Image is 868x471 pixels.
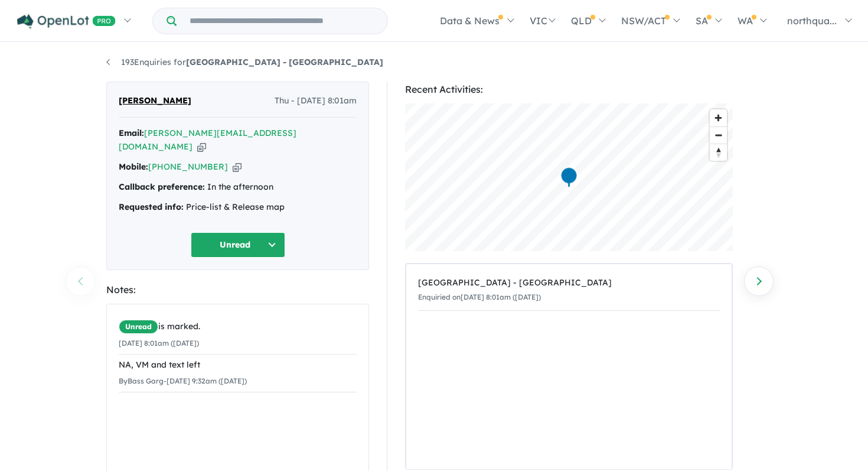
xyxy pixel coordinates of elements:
[106,57,383,67] a: 193Enquiries for[GEOGRAPHIC_DATA] - [GEOGRAPHIC_DATA]
[186,57,383,67] strong: [GEOGRAPHIC_DATA] - [GEOGRAPHIC_DATA]
[119,161,148,172] strong: Mobile:
[710,144,727,161] button: Reset bearing to north
[560,167,578,189] div: Map marker
[106,282,369,298] div: Notes:
[418,276,720,290] div: [GEOGRAPHIC_DATA] - [GEOGRAPHIC_DATA]
[119,376,247,385] small: By Bass Garg - [DATE] 9:32am ([DATE])
[119,339,199,347] small: [DATE] 8:01am ([DATE])
[148,161,228,172] a: [PHONE_NUMBER]
[119,358,357,372] div: NA, VM and text left
[710,144,727,161] span: Reset bearing to north
[119,320,357,334] div: is marked.
[119,180,357,194] div: In the afternoon
[405,82,733,98] div: Recent Activities:
[191,232,285,258] button: Unread
[119,94,191,108] span: [PERSON_NAME]
[405,103,733,251] canvas: Map
[106,56,762,70] nav: breadcrumb
[233,161,242,173] button: Copy
[119,181,205,192] strong: Callback preference:
[119,320,158,334] span: Unread
[710,127,727,144] span: Zoom out
[197,141,206,153] button: Copy
[418,293,541,301] small: Enquiried on [DATE] 8:01am ([DATE])
[418,270,720,311] a: [GEOGRAPHIC_DATA] - [GEOGRAPHIC_DATA]Enquiried on[DATE] 8:01am ([DATE])
[119,200,357,215] div: Price-list & Release map
[275,94,357,108] span: Thu - [DATE] 8:01am
[710,109,727,126] button: Zoom in
[787,15,837,27] span: northqua...
[179,8,385,34] input: Try estate name, suburb, builder or developer
[17,14,116,29] img: Openlot PRO Logo White
[710,126,727,144] button: Zoom out
[119,128,296,152] a: [PERSON_NAME][EMAIL_ADDRESS][DOMAIN_NAME]
[119,202,184,212] strong: Requested info:
[119,128,144,138] strong: Email:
